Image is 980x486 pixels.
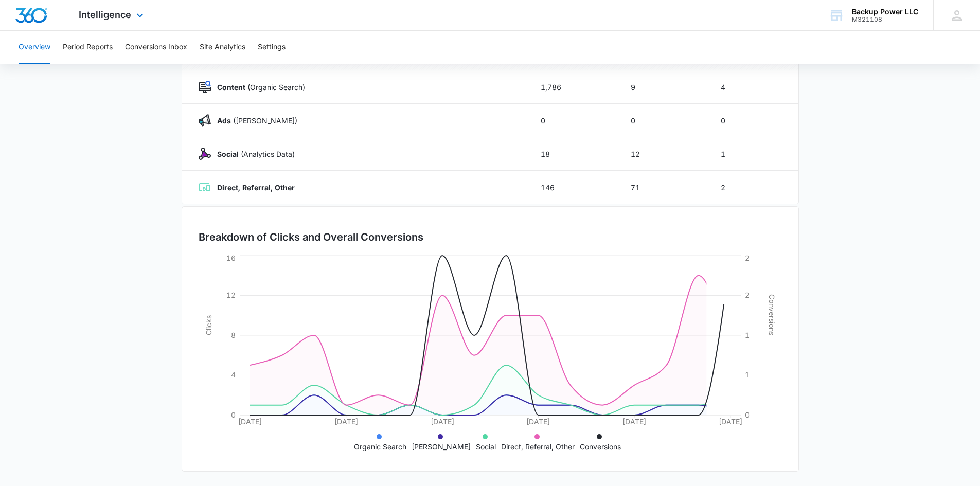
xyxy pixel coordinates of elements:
[528,171,618,204] td: 146
[618,137,708,171] td: 12
[199,148,211,160] img: Social
[745,410,750,419] tspan: 0
[476,441,496,452] p: Social
[618,171,708,204] td: 71
[528,137,618,171] td: 18
[412,441,471,452] p: [PERSON_NAME]
[199,229,423,245] h3: Breakdown of Clicks and Overall Conversions
[217,183,295,192] strong: Direct, Referral, Other
[200,31,245,64] button: Site Analytics
[528,104,618,137] td: 0
[501,441,575,452] p: Direct, Referral, Other
[745,254,750,262] tspan: 2
[204,315,212,335] tspan: Clicks
[745,331,750,339] tspan: 1
[125,31,187,64] button: Conversions Inbox
[226,254,236,262] tspan: 16
[708,104,798,137] td: 0
[430,417,454,426] tspan: [DATE]
[231,410,236,419] tspan: 0
[745,291,750,299] tspan: 2
[708,137,798,171] td: 1
[211,149,295,159] p: (Analytics Data)
[63,31,113,64] button: Period Reports
[618,70,708,104] td: 9
[768,294,776,335] tspan: Conversions
[211,82,305,93] p: (Organic Search)
[708,171,798,204] td: 2
[719,417,742,426] tspan: [DATE]
[526,417,550,426] tspan: [DATE]
[211,115,297,126] p: ([PERSON_NAME])
[19,31,50,64] button: Overview
[354,441,406,452] p: Organic Search
[238,417,262,426] tspan: [DATE]
[852,16,918,23] div: account id
[618,104,708,137] td: 0
[852,8,918,16] div: account name
[79,9,131,20] span: Intelligence
[231,370,236,379] tspan: 4
[622,417,646,426] tspan: [DATE]
[258,31,286,64] button: Settings
[231,331,236,339] tspan: 8
[226,291,236,299] tspan: 12
[217,83,245,92] strong: Content
[334,417,358,426] tspan: [DATE]
[708,70,798,104] td: 4
[580,441,621,452] p: Conversions
[199,81,211,93] img: Content
[217,150,239,158] strong: Social
[199,114,211,127] img: Ads
[745,370,750,379] tspan: 1
[528,70,618,104] td: 1,786
[217,116,231,125] strong: Ads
